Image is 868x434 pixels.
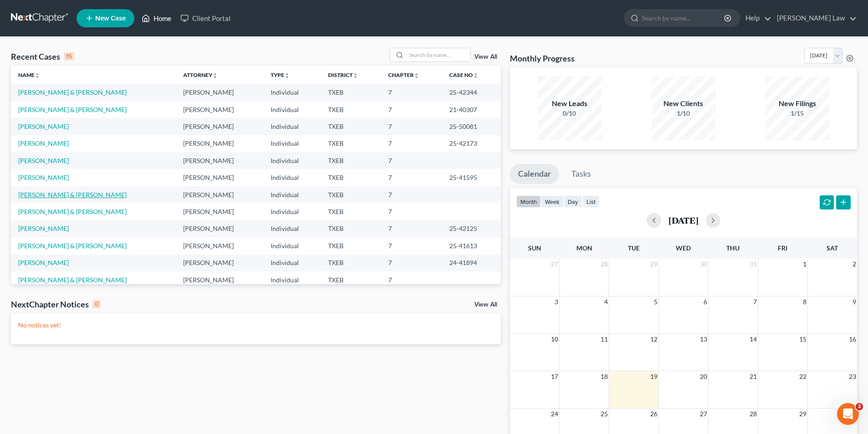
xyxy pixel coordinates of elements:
[550,371,559,382] span: 17
[563,164,599,184] a: Tasks
[381,101,442,118] td: 7
[321,271,381,288] td: TXEB
[263,186,321,203] td: Individual
[321,186,381,203] td: TXEB
[772,10,857,26] a: [PERSON_NAME] Law
[649,371,658,382] span: 19
[802,259,807,270] span: 1
[263,118,321,135] td: Individual
[749,334,758,345] span: 14
[18,123,69,130] a: [PERSON_NAME]
[381,152,442,169] td: 7
[442,237,501,254] td: 25-41613
[550,259,559,270] span: 27
[649,334,658,345] span: 12
[176,84,263,101] td: [PERSON_NAME]
[18,106,127,113] a: [PERSON_NAME] & [PERSON_NAME]
[176,101,263,118] td: [PERSON_NAME]
[263,271,321,288] td: Individual
[381,271,442,288] td: 7
[848,371,857,382] span: 23
[653,296,658,307] span: 5
[321,135,381,152] td: TXEB
[381,255,442,271] td: 7
[765,98,829,109] div: New Filings
[212,73,218,78] i: unfold_more
[18,208,127,215] a: [PERSON_NAME] & [PERSON_NAME]
[442,135,501,152] td: 25-42173
[18,191,127,199] a: [PERSON_NAME] & [PERSON_NAME]
[263,135,321,152] td: Individual
[649,408,658,419] span: 26
[64,52,74,61] div: 15
[741,10,771,26] a: Help
[649,259,658,270] span: 29
[442,101,501,118] td: 21-40307
[582,195,600,208] button: list
[652,98,715,109] div: New Clients
[11,299,101,310] div: NextChapter Notices
[263,237,321,254] td: Individual
[176,135,263,152] td: [PERSON_NAME]
[176,152,263,169] td: [PERSON_NAME]
[726,244,740,252] span: Thu
[600,259,609,270] span: 28
[321,118,381,135] td: TXEB
[18,71,40,78] a: Nameunfold_more
[852,259,857,270] span: 2
[600,408,609,419] span: 25
[388,71,419,78] a: Chapterunfold_more
[95,15,126,22] span: New Case
[18,225,69,232] a: [PERSON_NAME]
[852,296,857,307] span: 9
[749,371,758,382] span: 21
[699,371,708,382] span: 20
[284,73,290,78] i: unfold_more
[321,84,381,101] td: TXEB
[442,220,501,237] td: 25-42125
[381,169,442,186] td: 7
[538,98,601,109] div: New Leads
[271,71,290,78] a: Typeunfold_more
[35,73,40,78] i: unfold_more
[321,101,381,118] td: TXEB
[550,334,559,345] span: 10
[406,48,470,61] input: Search by name...
[752,296,758,307] span: 7
[176,255,263,271] td: [PERSON_NAME]
[176,10,235,26] a: Client Portal
[576,244,592,252] span: Mon
[848,334,857,345] span: 16
[18,321,493,330] p: No notices yet!
[176,203,263,220] td: [PERSON_NAME]
[554,296,559,307] span: 3
[541,195,564,208] button: week
[263,220,321,237] td: Individual
[538,109,601,118] div: 0/10
[856,403,863,410] span: 3
[18,157,69,164] a: [PERSON_NAME]
[381,203,442,220] td: 7
[11,51,74,62] div: Recent Cases
[442,169,501,186] td: 25-41595
[381,84,442,101] td: 7
[18,139,69,147] a: [PERSON_NAME]
[668,215,699,225] h2: [DATE]
[263,152,321,169] td: Individual
[628,244,640,252] span: Tue
[837,403,859,425] iframe: Intercom live chat
[449,71,478,78] a: Case Nounfold_more
[703,296,708,307] span: 6
[798,334,807,345] span: 15
[321,220,381,237] td: TXEB
[474,301,497,308] a: View All
[550,408,559,419] span: 24
[381,237,442,254] td: 7
[564,195,582,208] button: day
[353,73,358,78] i: unfold_more
[176,271,263,288] td: [PERSON_NAME]
[328,71,358,78] a: Districtunfold_more
[381,135,442,152] td: 7
[765,109,829,118] div: 1/15
[699,334,708,345] span: 13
